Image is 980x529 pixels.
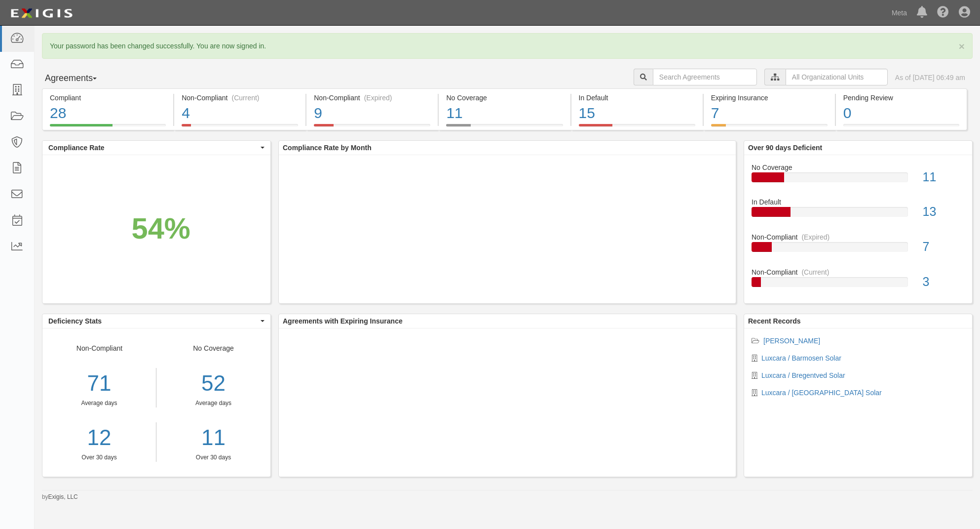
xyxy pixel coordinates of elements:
span: Compliance Rate [48,143,258,153]
div: In Default [744,197,972,207]
div: Over 30 days [164,453,263,462]
div: No Coverage [156,343,270,462]
b: Agreements with Expiring Insurance [283,317,403,325]
div: 11 [915,168,973,186]
div: Pending Review [843,93,959,103]
div: Average days [42,399,156,407]
div: (Current) [232,93,260,103]
div: Average days [164,399,263,407]
a: Luxcara / [GEOGRAPHIC_DATA] Solar [761,389,882,397]
div: 54% [132,207,190,249]
div: No Coverage [744,163,972,172]
div: 71 [42,368,156,399]
a: 11 [164,422,263,453]
a: Luxcara / Barmosen Solar [761,354,841,362]
div: As of [DATE] 06:49 am [895,73,965,82]
img: logo-5460c22ac91f19d4615b14bd174203de0afe785f0fc80cf4dbbc73dc1793850b.png [7,4,75,22]
div: Non-Compliant (Current) [182,93,298,103]
a: Non-Compliant(Current)4 [174,124,305,132]
div: Non-Compliant (Expired) [314,93,430,103]
div: 52 [164,368,263,399]
input: Search Agreements [653,69,757,85]
a: Luxcara / Bregentved Solar [761,371,845,379]
div: Over 30 days [42,453,156,462]
div: Non-Compliant [744,267,972,277]
p: Your password has been changed successfully. You are now signed in. [50,41,965,51]
input: All Organizational Units [786,69,888,85]
div: In Default [579,93,695,103]
div: 13 [915,203,973,221]
div: No Coverage [446,93,563,103]
small: by [42,493,78,501]
a: In Default15 [571,124,703,132]
a: Non-Compliant(Expired)7 [752,232,965,267]
button: Close [959,41,965,51]
div: 11 [446,103,563,124]
a: Non-Compliant(Current)3 [752,267,965,295]
a: Non-Compliant(Expired)9 [306,124,438,132]
b: Recent Records [748,317,801,325]
div: 0 [843,103,959,124]
div: Expiring Insurance [711,93,828,103]
div: Compliant [50,93,166,103]
a: In Default13 [752,197,965,232]
a: 12 [42,422,156,453]
a: Exigis, LLC [48,493,78,500]
button: Deficiency Stats [42,314,270,328]
span: Deficiency Stats [48,316,258,326]
div: 15 [579,103,695,124]
div: 7 [915,238,973,256]
div: 28 [50,103,166,124]
div: Non-Compliant [42,343,156,462]
a: Expiring Insurance7 [704,124,835,132]
div: 7 [711,103,828,124]
button: Agreements [42,69,116,88]
div: (Expired) [801,232,829,242]
button: Compliance Rate [42,141,270,155]
a: Meta [887,3,912,23]
i: Help Center - Complianz [937,7,949,19]
span: × [959,41,965,52]
a: No Coverage11 [439,124,570,132]
div: (Expired) [364,93,392,103]
a: Compliant28 [42,124,173,132]
div: 3 [915,273,973,291]
div: (Current) [801,267,829,277]
div: 4 [182,103,298,124]
a: No Coverage11 [752,163,965,198]
a: [PERSON_NAME] [763,337,820,345]
b: Compliance Rate by Month [283,144,372,152]
div: 9 [314,103,430,124]
div: Non-Compliant [744,232,972,242]
a: Pending Review0 [836,124,967,132]
b: Over 90 days Deficient [748,144,822,152]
